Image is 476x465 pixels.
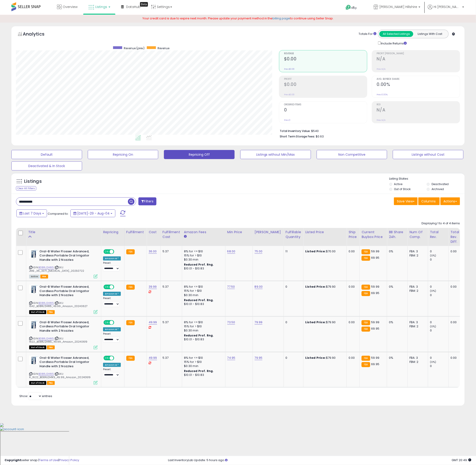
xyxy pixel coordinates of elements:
[184,373,222,377] div: $10.01 - $10.83
[184,230,223,235] div: Amazon Fees
[371,291,380,295] span: 69.95
[163,356,178,360] div: 5.37
[389,285,404,289] div: 0%
[126,356,135,361] small: FBA
[29,285,98,313] div: ASIN:
[126,5,140,9] span: DataHub
[272,16,290,21] a: billing page
[95,5,107,9] span: Listings
[103,256,121,261] div: Amazon AI *
[375,41,412,46] div: Include Returns
[184,324,222,328] div: 15% for > $10
[16,186,36,191] div: Clear All Filters
[430,360,436,364] small: (0%)
[349,249,356,253] div: 0.00
[316,134,324,139] span: $0.63
[379,31,413,37] button: All Selected Listings
[394,187,411,191] label: Out of Stock
[11,161,82,170] button: Deactivated & In Stock
[149,230,159,235] div: Cost
[349,320,356,324] div: 0.00
[389,177,465,181] p: Listing States:
[409,249,424,253] div: FBA: 3
[184,253,222,258] div: 15% for > $10
[184,263,214,266] b: Reduced Prof. Rng.
[305,230,345,235] div: Listed Price
[40,275,48,279] span: FBA
[371,356,380,360] span: 59.99
[29,249,38,258] img: 41hW1jVOOHL._SL40_.jpg
[24,178,42,185] h5: Listings
[305,320,326,324] b: Listed Price:
[39,266,54,269] a: B08RJ2H1K5
[63,5,78,9] span: Overview
[39,249,95,263] b: Oral-B Water Flosser Advanced, Cordless Portable Oral Irrigator Handle with 2 Nozzles
[440,197,460,205] button: Actions
[184,258,222,262] div: $0.30 min
[280,134,315,138] b: Short Term Storage Fees:
[371,320,380,324] span: 59.99
[305,284,326,289] b: Listed Price:
[305,249,343,253] div: $70.00
[432,187,444,191] label: Archived
[430,285,448,289] div: 0
[163,249,178,253] div: 5.37
[286,320,300,324] div: 0
[430,289,436,293] small: (0%)
[149,249,157,254] a: 36.00
[227,356,235,360] a: 74.95
[377,56,460,62] h2: N/A
[48,212,69,216] span: Compared to:
[29,285,38,294] img: 41hW1jVOOHL._SL40_.jpg
[163,285,178,289] div: 5.37
[284,82,367,88] h2: $0.00
[29,356,98,385] div: ASIN:
[362,362,370,367] small: FBA
[362,356,370,361] small: FBA
[16,209,47,217] button: Last 7 Days
[409,285,424,289] div: FBA: 3
[158,46,169,50] span: Revenue
[394,182,403,186] label: Active
[409,289,424,293] div: FBM: 2
[39,372,54,376] a: B08RJ2H1K5
[126,320,135,325] small: FBA
[227,249,235,254] a: 68.00
[255,356,263,360] a: 79.95
[29,266,84,272] span: | SKU: JKKE_36_3371_[MEDICAL_DATA]_20250722
[409,356,424,360] div: FBA: 3
[418,197,440,205] button: Columns
[432,182,449,186] label: Deactivated
[184,302,222,306] div: $10.01 - $10.83
[305,249,326,253] b: Listed Price:
[39,301,54,305] a: B08RJ2H1K5
[11,150,82,159] button: Default
[29,320,38,329] img: 41hW1jVOOHL._SL40_.jpg
[409,230,426,239] div: Num of Comp.
[389,356,404,360] div: 0%
[362,249,370,254] small: FBA
[163,230,180,239] div: Fulfillment Cost
[409,253,424,258] div: FBM: 2
[255,249,263,254] a: 75.00
[284,78,367,80] span: Profit
[450,230,459,244] div: Total Rev. Diff.
[103,261,121,272] div: Preset:
[149,356,157,360] a: 49.99
[430,328,448,333] div: 0
[103,368,121,378] div: Preset:
[138,197,156,205] button: Filters
[29,249,98,278] div: ASIN:
[29,372,91,379] span: | SKU: R_1622_B08RJ2H1K5_49.99_Amazon_20240619
[305,356,343,360] div: $79.90
[409,360,424,364] div: FBM: 2
[351,6,357,10] span: Help
[23,211,41,216] span: Last 7 Days
[29,301,88,308] span: | SKU: 1642_B08RJ2H1K5_49.99_Amazon_20240627
[114,285,121,289] span: OFF
[39,356,95,370] b: Oral-B Water Flosser Advanced, Cordless Portable Oral Irrigator Handle with 2 Nozzles
[305,285,343,289] div: $79.90
[29,337,87,344] span: | SKU: 1622_B08RJ2H1K5_49.99_Amazon_20240619
[184,298,214,302] b: Reduced Prof. Rng.
[184,356,222,360] div: 8% for <= $10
